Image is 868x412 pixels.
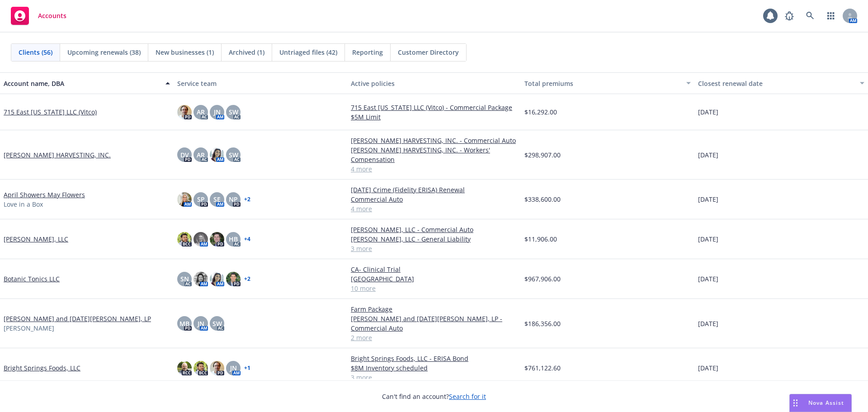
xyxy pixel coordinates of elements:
[698,150,718,160] span: [DATE]
[7,3,70,28] a: Accounts
[244,276,250,282] a: + 2
[698,274,718,284] span: [DATE]
[351,333,517,342] a: 2 more
[193,272,208,286] img: photo
[179,319,189,328] span: MB
[351,145,517,164] a: [PERSON_NAME] HARVESTING, INC. - Workers' Compensation
[698,194,718,204] span: [DATE]
[698,363,718,373] span: [DATE]
[197,107,205,117] span: AR
[4,150,111,160] a: [PERSON_NAME] HARVESTING, INC.
[351,265,517,274] a: CA- Clinical Trial
[279,47,337,57] span: Untriaged files (42)
[521,72,694,94] button: Total premiums
[524,107,557,117] span: $16,292.00
[351,234,517,244] a: [PERSON_NAME], LLC - General Liability
[524,79,681,88] div: Total premiums
[4,314,151,323] a: [PERSON_NAME] and [DATE][PERSON_NAME], LP
[4,234,68,244] a: [PERSON_NAME], LLC
[351,363,517,373] a: $8M Inventory scheduled
[524,150,561,160] span: $298,907.00
[351,185,517,194] a: [DATE] Crime (Fidelity ERISA) Renewal
[244,237,250,242] a: + 4
[351,194,517,204] a: Commercial Auto
[4,363,80,373] a: Bright Springs Foods, LLC
[351,204,517,213] a: 4 more
[244,197,250,202] a: + 2
[244,365,250,371] a: + 1
[524,363,561,373] span: $761,122.60
[198,319,204,328] span: JN
[351,284,517,293] a: 10 more
[698,107,718,117] span: [DATE]
[398,47,459,57] span: Customer Directory
[210,272,224,286] img: photo
[180,150,189,160] span: DV
[214,107,221,117] span: JN
[19,47,52,57] span: Clients (56)
[352,47,383,57] span: Reporting
[449,392,486,401] a: Search for it
[229,194,238,204] span: NP
[698,234,718,244] span: [DATE]
[351,314,517,333] a: [PERSON_NAME] and [DATE][PERSON_NAME], LP - Commercial Auto
[177,192,192,207] img: photo
[177,79,344,88] div: Service team
[226,272,241,286] img: photo
[180,274,189,284] span: SN
[177,361,192,375] img: photo
[210,361,224,375] img: photo
[351,79,517,88] div: Active policies
[780,7,798,25] a: Report a Bug
[229,47,264,57] span: Archived (1)
[351,274,517,284] a: [GEOGRAPHIC_DATA]
[347,72,521,94] button: Active policies
[524,234,557,244] span: $11,906.00
[351,164,517,174] a: 4 more
[177,232,192,246] img: photo
[351,103,517,112] a: 715 East [US_STATE] LLC (Vitco) - Commercial Package
[229,107,238,117] span: SW
[694,72,868,94] button: Closest renewal date
[193,232,208,246] img: photo
[351,136,517,145] a: [PERSON_NAME] HARVESTING, INC. - Commercial Auto
[351,244,517,253] a: 3 more
[790,394,801,412] div: Drag to move
[4,274,60,284] a: Botanic Tonics LLC
[213,194,221,204] span: SE
[4,323,54,333] span: [PERSON_NAME]
[351,225,517,234] a: [PERSON_NAME], LLC - Commercial Auto
[4,79,160,88] div: Account name, DBA
[351,354,517,363] a: Bright Springs Foods, LLC - ERISA Bond
[524,319,561,328] span: $186,356.00
[524,274,561,284] span: $967,906.00
[197,150,205,160] span: AR
[67,47,141,57] span: Upcoming renewals (38)
[197,194,205,204] span: SP
[212,319,222,328] span: SW
[808,399,844,407] span: Nova Assist
[210,232,224,246] img: photo
[789,394,852,412] button: Nova Assist
[38,12,66,19] span: Accounts
[4,190,85,199] a: April Showers May Flowers
[801,7,819,25] a: Search
[229,234,238,244] span: HB
[210,147,224,162] img: photo
[698,319,718,328] span: [DATE]
[193,361,208,375] img: photo
[156,47,214,57] span: New businesses (1)
[230,363,237,373] span: JN
[382,392,486,401] span: Can't find an account?
[524,194,561,204] span: $338,600.00
[4,199,43,209] span: Love in a Box
[822,7,840,25] a: Switch app
[698,79,854,88] div: Closest renewal date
